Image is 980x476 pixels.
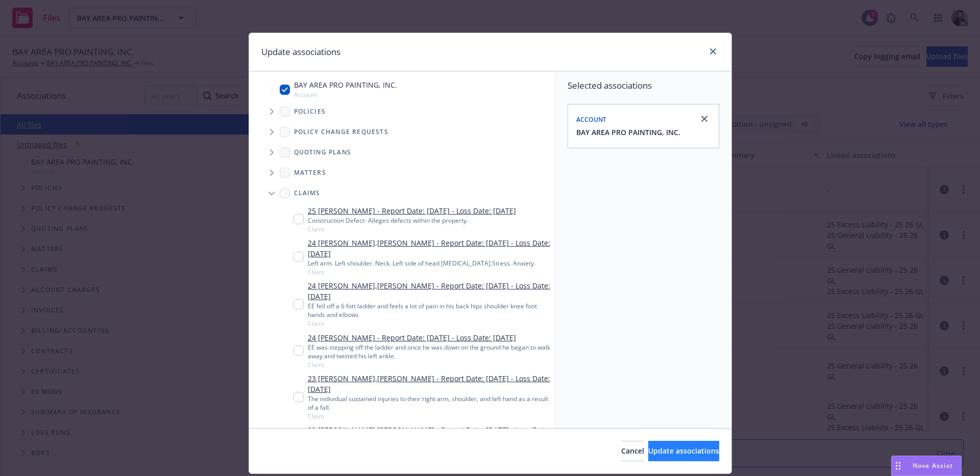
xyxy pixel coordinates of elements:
a: 24 [PERSON_NAME] - Report Date: [DATE] - Loss Date: [DATE] [308,332,551,343]
div: EE was stepping off the ladder and once he was down on the ground he began to walk away and twist... [308,343,551,360]
div: Construction Defect- Alleges defects within the property. [308,216,516,225]
span: Cancel [621,446,644,456]
button: Cancel [621,441,644,461]
span: Account [294,90,397,99]
div: Drag to move [892,456,904,475]
a: 23 [PERSON_NAME],[PERSON_NAME] - Report Date: [DATE] - Loss Date: [DATE] [308,373,551,394]
span: Claims [294,190,321,196]
button: Nova Assist [891,456,962,476]
span: Policy change requests [294,129,388,135]
span: Quoting plans [294,149,352,155]
a: 23 [PERSON_NAME],[PERSON_NAME] - Report Date: [DATE] - Loss Date: [DATE] [308,425,551,446]
div: EE fell off a 6 fott ladder and feels a lot of pain in his back hips shoulder knee foot hands and... [308,302,551,319]
a: close [707,45,719,58]
button: BAY AREA PRO PAINTING, INC. [576,127,680,138]
span: Claim [308,319,551,328]
a: close [698,113,710,125]
span: Account [576,115,607,124]
a: 24 [PERSON_NAME],[PERSON_NAME] - Report Date: [DATE] - Loss Date: [DATE] [308,280,551,302]
span: Selected associations [568,80,719,92]
div: Left arm. Left shoulder. Neck. Left side of head [MEDICAL_DATA].Stress. Anxiety. [308,259,551,268]
span: BAY AREA PRO PAINTING, INC. [294,80,397,90]
a: 24 [PERSON_NAME],[PERSON_NAME] - Report Date: [DATE] - Loss Date: [DATE] [308,237,551,259]
span: Policies [294,109,326,115]
span: Claim [308,360,551,369]
a: 25 [PERSON_NAME] - Report Date: [DATE] - Loss Date: [DATE] [308,205,516,216]
span: Claim [308,225,516,233]
h1: Update associations [261,45,340,59]
span: Matters [294,170,326,176]
span: Claim [308,412,551,420]
button: Update associations [648,441,719,461]
span: Nova Assist [913,461,953,470]
div: The individual sustained injuries to their right arm, shoulder, and left hand as a result of a fall. [308,394,551,412]
span: Update associations [648,446,719,456]
span: Claim [308,268,551,276]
